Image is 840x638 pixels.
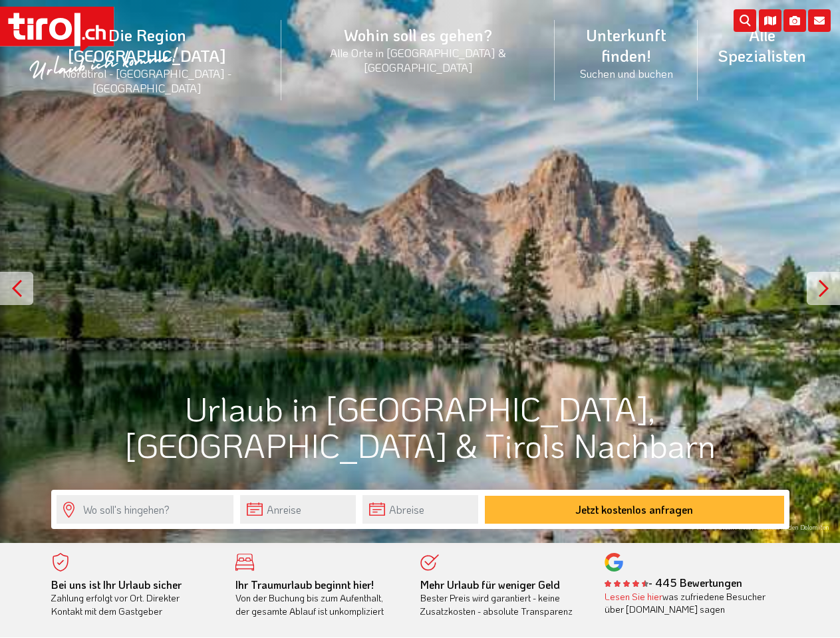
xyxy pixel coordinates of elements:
[281,10,555,89] a: Wohin soll es gehen?Alle Orte in [GEOGRAPHIC_DATA] & [GEOGRAPHIC_DATA]
[783,9,806,32] i: Fotogalerie
[555,10,697,95] a: Unterkunft finden!Suchen und buchen
[485,496,784,524] button: Jetzt kostenlos anfragen
[51,578,216,618] div: Zahlung erfolgt vor Ort. Direkter Kontakt mit dem Gastgeber
[57,495,233,524] input: Wo soll's hingehen?
[605,590,770,616] div: was zufriedene Besucher über [DOMAIN_NAME] sagen
[297,45,539,74] small: Alle Orte in [GEOGRAPHIC_DATA] & [GEOGRAPHIC_DATA]
[605,590,662,603] a: Lesen Sie hier
[420,578,585,618] div: Bester Preis wird garantiert - keine Zusatzkosten - absolute Transparenz
[51,578,182,591] b: Bei uns ist Ihr Urlaub sicher
[13,10,281,110] a: Die Region [GEOGRAPHIC_DATA]Nordtirol - [GEOGRAPHIC_DATA] - [GEOGRAPHIC_DATA]
[235,578,400,618] div: Von der Buchung bis zum Aufenthalt, der gesamte Ablauf ist unkompliziert
[571,66,681,80] small: Suchen und buchen
[759,9,781,32] i: Karte öffnen
[235,578,374,591] b: Ihr Traumurlaub beginnt hier!
[29,66,265,95] small: Nordtirol - [GEOGRAPHIC_DATA] - [GEOGRAPHIC_DATA]
[698,10,827,80] a: Alle Spezialisten
[362,495,478,524] input: Abreise
[808,9,831,32] i: Kontakt
[420,578,560,591] b: Mehr Urlaub für weniger Geld
[240,495,356,524] input: Anreise
[605,576,742,589] b: - 445 Bewertungen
